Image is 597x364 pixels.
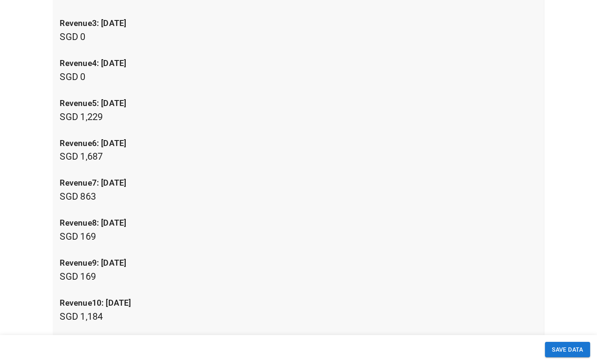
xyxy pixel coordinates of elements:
[60,257,537,269] p: revenue9: [DATE]
[60,97,537,124] p: SGD 1,229
[60,57,537,84] p: SGD 0
[60,297,537,324] p: SGD 1,184
[60,57,537,70] p: revenue4: [DATE]
[545,342,590,358] button: SAVE DATA
[60,297,537,310] p: revenue10: [DATE]
[60,177,537,189] p: revenue7: [DATE]
[60,217,537,229] p: revenue8: [DATE]
[60,217,537,244] p: SGD 169
[60,177,537,203] p: SGD 863
[60,17,537,44] p: SGD 0
[60,257,537,284] p: SGD 169
[60,138,537,164] p: SGD 1,687
[60,97,537,110] p: revenue5: [DATE]
[60,17,537,30] p: revenue3: [DATE]
[60,138,537,150] p: revenue6: [DATE]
